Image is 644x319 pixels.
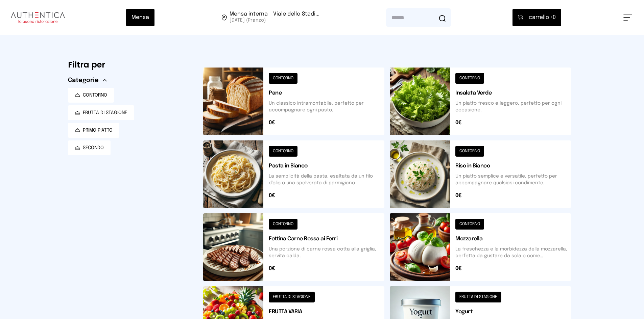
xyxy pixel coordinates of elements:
button: PRIMO PIATTO [68,123,119,138]
button: carrello •0 [512,9,561,26]
button: SECONDO [68,140,111,155]
span: Viale dello Stadio, 77, 05100 Terni TR, Italia [230,11,319,24]
span: PRIMO PIATTO [83,127,113,134]
h6: Filtra per [68,59,192,70]
button: Categorie [68,76,107,85]
button: FRUTTA DI STAGIONE [68,105,134,120]
span: 0 [529,14,556,22]
button: CONTORNO [68,88,114,103]
span: SECONDO [83,144,104,151]
span: FRUTTA DI STAGIONE [83,109,127,116]
img: logo.8f33a47.png [11,12,65,23]
span: carrello • [529,14,553,22]
span: CONTORNO [83,92,107,99]
button: Mensa [126,9,154,26]
span: Categorie [68,76,99,85]
span: [DATE] (Pranzo) [230,17,319,24]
